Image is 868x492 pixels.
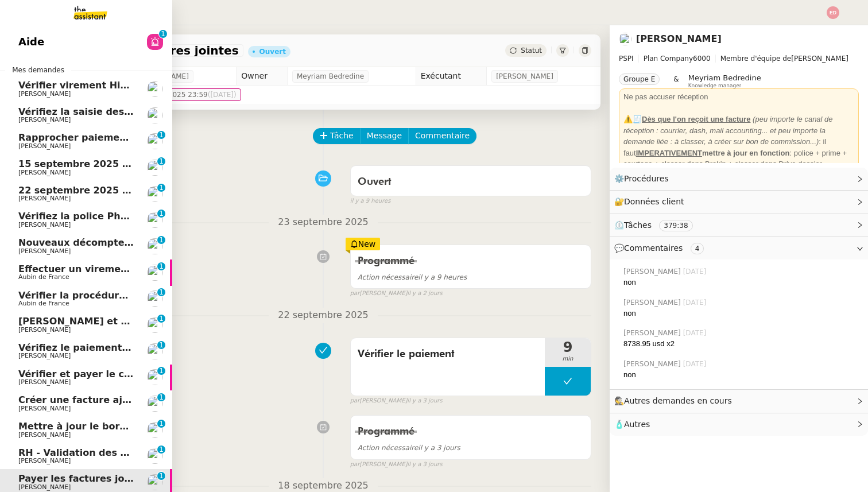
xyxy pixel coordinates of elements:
[18,421,195,432] span: Mettre à jour le bordereau de juin
[18,316,304,327] span: [PERSON_NAME] et rembourser les polices d'assurance
[157,472,165,480] nz-badge-sup: 1
[619,55,634,63] span: PSPI
[636,149,790,157] strong: mettre à jour en fonction
[624,396,732,405] span: Autres demandes en cours
[688,83,742,89] span: Knowledge manager
[407,396,442,406] span: il y a 3 jours
[18,290,420,301] span: Vérifier la procédure de facturation avec [PERSON_NAME] et [PERSON_NAME]
[360,128,409,144] button: Message
[623,338,859,350] div: 8738.95 usd x2
[18,211,189,222] span: Vérifiez la police Pharaon Deema
[18,106,249,117] span: Vérifiez la saisie des bordereaux Goldencare
[18,483,71,491] span: [PERSON_NAME]
[720,55,792,63] span: Membre d'équipe de
[644,55,693,63] span: Plan Company
[619,33,631,45] img: users%2FC0n4RBXzEbUC5atUgsP2qpDRH8u1%2Favatar%2F48114808-7f8b-4f9a-89ba-6a29867a11d8
[18,457,71,464] span: [PERSON_NAME]
[683,297,709,308] span: [DATE]
[147,81,163,97] img: users%2F0zQGGmvZECeMseaPawnreYAQQyS2%2Favatar%2Feddadf8a-b06f-4db9-91c4-adeed775bb0f
[159,210,164,220] p: 1
[415,129,470,142] span: Commentaire
[147,448,163,464] img: users%2F0zQGGmvZECeMseaPawnreYAQQyS2%2Favatar%2Feddadf8a-b06f-4db9-91c4-adeed775bb0f
[157,288,165,296] nz-badge-sup: 1
[18,273,69,281] span: Aubin de France
[147,396,163,412] img: users%2FNmPW3RcGagVdwlUj0SIRjiM8zA23%2Favatar%2Fb3e8f68e-88d8-429d-a2bd-00fb6f2d12db
[330,129,354,142] span: Tâche
[407,289,442,299] span: il y a 2 jours
[18,132,250,143] span: Rapprocher paiements sur relevés bancaires
[159,262,164,273] p: 1
[157,236,165,244] nz-badge-sup: 1
[623,115,833,146] em: (peu importe le canal de réception : courrier, dash, mail accounting... et peu importe la demande...
[610,413,868,436] div: 🧴Autres
[147,317,163,333] img: users%2FNmPW3RcGagVdwlUj0SIRjiM8zA23%2Favatar%2Fb3e8f68e-88d8-429d-a2bd-00fb6f2d12db
[614,243,708,253] span: 💬
[259,48,286,55] div: Ouvert
[157,341,165,349] nz-badge-sup: 1
[147,422,163,438] img: users%2FWH1OB8fxGAgLOjAz1TtlPPgOcGL2%2Favatar%2F32e28291-4026-4208-b892-04f74488d877
[157,420,165,428] nz-badge-sup: 1
[623,359,683,369] span: [PERSON_NAME]
[623,266,683,277] span: [PERSON_NAME]
[18,473,150,484] span: Payer les factures jointes
[269,308,378,323] span: 22 septembre 2025
[619,53,859,64] span: [PERSON_NAME]
[358,256,414,266] span: Programmé
[624,420,650,429] span: Autres
[623,114,854,181] div: ⚠️🧾 : il faut : police + prime + courtage + classer dans Brokin + classer dans Drive dossier Fact...
[619,73,660,85] nz-tag: Groupe E
[313,128,361,144] button: Tâche
[610,214,868,237] div: ⏲️Tâches 379:38
[545,340,591,354] span: 9
[614,220,702,230] span: ⏲️
[159,30,167,38] nz-badge-sup: 1
[159,236,164,246] p: 1
[159,393,164,404] p: 1
[147,160,163,176] img: users%2Fa6PbEmLwvGXylUqKytRPpDpAx153%2Favatar%2Ffanny.png
[624,174,669,183] span: Procédures
[147,186,163,202] img: users%2Fa6PbEmLwvGXylUqKytRPpDpAx153%2Favatar%2Ffanny.png
[545,354,591,364] span: min
[18,221,71,228] span: [PERSON_NAME]
[408,128,476,144] button: Commentaire
[147,265,163,281] img: users%2FSclkIUIAuBOhhDrbgjtrSikBoD03%2Favatar%2F48cbc63d-a03d-4817-b5bf-7f7aeed5f2a9
[159,367,164,377] p: 1
[610,390,868,412] div: 🕵️Autres demandes en cours
[623,369,859,381] div: non
[623,277,859,288] div: non
[614,420,650,429] span: 🧴
[159,131,164,141] p: 1
[159,157,164,168] p: 1
[614,172,674,185] span: ⚙️
[159,341,164,351] p: 1
[416,67,487,86] td: Exécutant
[157,315,165,323] nz-badge-sup: 1
[614,396,737,405] span: 🕵️
[18,116,71,123] span: [PERSON_NAME]
[297,71,364,82] span: Meyriam Bedredine
[18,431,71,439] span: [PERSON_NAME]
[5,64,71,76] span: Mes demandes
[673,73,679,88] span: &
[350,460,443,470] small: [PERSON_NAME]
[636,149,702,157] u: IMPERATIVEMENT
[521,47,542,55] span: Statut
[636,33,722,44] a: [PERSON_NAME]
[208,91,237,99] span: ([DATE])
[157,131,165,139] nz-badge-sup: 1
[18,394,151,405] span: Créer une facture ajustée
[610,191,868,213] div: 🔐Données client
[147,343,163,359] img: users%2FNmPW3RcGagVdwlUj0SIRjiM8zA23%2Favatar%2Fb3e8f68e-88d8-429d-a2bd-00fb6f2d12db
[659,220,692,231] nz-tag: 379:38
[18,342,170,353] span: Vérifiez le paiement du client
[610,237,868,259] div: 💬Commentaires 4
[350,289,443,299] small: [PERSON_NAME]
[159,184,164,194] p: 1
[147,290,163,307] img: users%2FSclkIUIAuBOhhDrbgjtrSikBoD03%2Favatar%2F48cbc63d-a03d-4817-b5bf-7f7aeed5f2a9
[18,369,156,379] span: Vérifier et payer le contrat
[642,115,750,123] u: Dès que l'on reçoit une facture
[157,184,165,192] nz-badge-sup: 1
[18,378,71,386] span: [PERSON_NAME]
[358,444,418,452] span: Action nécessaire
[358,273,418,281] span: Action nécessaire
